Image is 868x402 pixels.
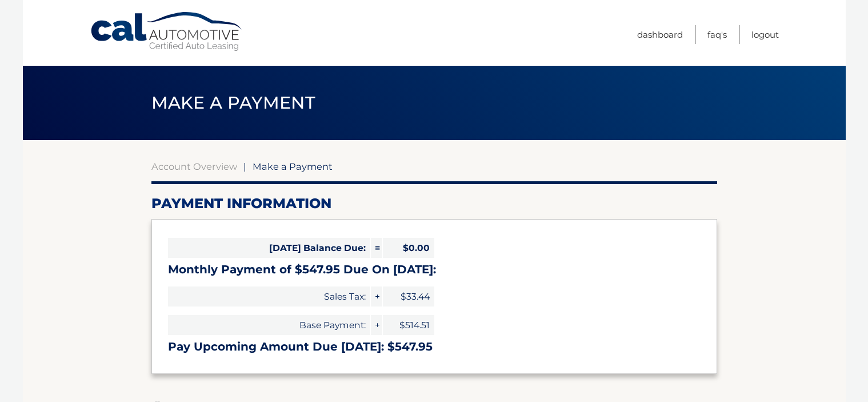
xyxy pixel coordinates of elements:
[151,92,315,113] span: Make a Payment
[168,340,701,354] h3: Pay Upcoming Amount Due [DATE]: $547.95
[371,315,382,335] span: +
[707,25,727,44] a: FAQ's
[151,195,717,212] h2: Payment Information
[751,25,779,44] a: Logout
[637,25,683,44] a: Dashboard
[168,238,370,258] span: [DATE] Balance Due:
[243,161,246,172] span: |
[383,238,434,258] span: $0.00
[168,286,370,307] span: Sales Tax:
[371,238,382,258] span: =
[383,315,434,335] span: $514.51
[383,286,434,307] span: $33.44
[90,11,244,52] a: Cal Automotive
[168,262,701,277] h3: Monthly Payment of $547.95 Due On [DATE]:
[371,286,382,307] span: +
[253,161,333,172] span: Make a Payment
[168,315,370,335] span: Base Payment:
[151,161,237,172] a: Account Overview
